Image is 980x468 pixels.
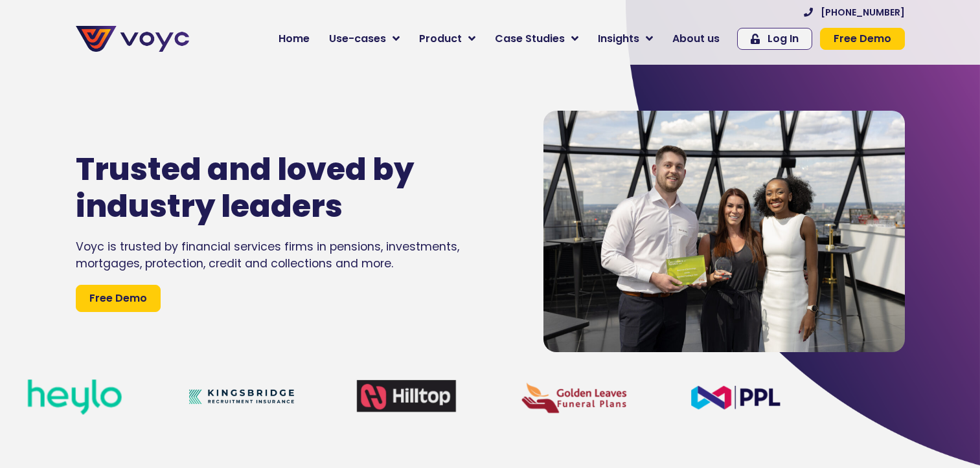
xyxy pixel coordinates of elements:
[319,26,409,52] a: Use-cases
[737,28,812,50] a: Log In
[409,26,485,52] a: Product
[820,28,905,50] a: Free Demo
[419,31,462,47] span: Product
[76,285,161,312] a: Free Demo
[821,8,905,17] span: [PHONE_NUMBER]
[89,291,147,306] span: Free Demo
[76,151,466,225] h1: Trusted and loved by industry leaders
[834,34,891,44] span: Free Demo
[76,238,505,273] div: Voyc is trusted by financial services firms in pensions, investments, mortgages, protection, cred...
[768,34,799,44] span: Log In
[598,31,639,47] span: Insights
[672,31,720,47] span: About us
[495,31,565,47] span: Case Studies
[269,26,319,52] a: Home
[485,26,588,52] a: Case Studies
[663,26,729,52] a: About us
[329,31,386,47] span: Use-cases
[279,31,310,47] span: Home
[588,26,663,52] a: Insights
[76,26,189,52] img: voyc-full-logo
[804,8,905,17] a: [PHONE_NUMBER]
